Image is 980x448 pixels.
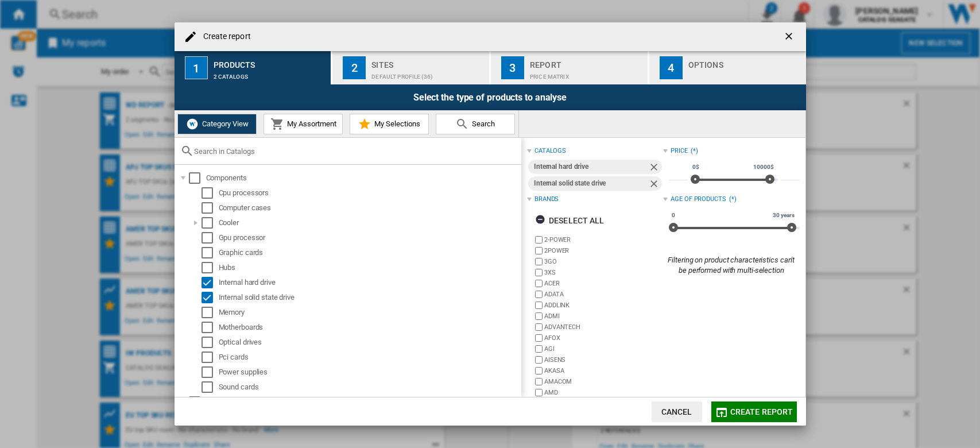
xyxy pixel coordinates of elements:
div: Internal solid state drive [534,176,648,191]
button: 4 Options [649,51,806,84]
input: brand.name [535,269,543,276]
input: brand.name [535,367,543,374]
button: Create report [711,401,797,422]
button: Deselect all [532,210,608,231]
input: brand.name [535,323,543,331]
div: Pci cards [219,352,520,363]
div: Motherboards [219,322,520,333]
span: Search [469,119,495,128]
div: Cpu processors [219,187,520,199]
div: Age of products [671,195,726,204]
input: brand.name [535,334,543,342]
label: AKASA [544,366,663,375]
button: Cancel [652,401,702,422]
input: brand.name [535,312,543,320]
span: Category View [199,119,249,128]
span: Create report [730,407,793,416]
label: 3GO [544,257,663,266]
md-checkbox: Select [202,247,219,258]
div: Brands [534,195,559,204]
div: Memory [219,307,520,318]
button: 3 Report Price Matrix [491,51,649,84]
input: brand.name [535,378,543,385]
div: Gpu processor [219,232,520,244]
div: Power supplies [219,366,520,378]
button: 2 Sites Default profile (36) [332,51,490,84]
md-checkbox: Select [189,396,206,408]
span: My Selections [371,119,420,128]
label: AFOX [544,334,663,342]
div: Cooler [219,217,520,229]
md-checkbox: Select [202,262,219,273]
div: Filtering on product characteristics can't be performed with multi-selection [663,255,799,276]
md-checkbox: Select [202,292,219,303]
md-checkbox: Select [202,366,219,378]
label: 3XS [544,268,663,277]
input: brand.name [535,291,543,298]
input: brand.name [535,258,543,265]
md-checkbox: Select [202,202,219,214]
md-checkbox: Select [202,322,219,333]
div: Components [206,172,520,184]
md-checkbox: Select [202,277,219,288]
div: Hubs [219,262,520,273]
input: brand.name [535,356,543,364]
div: Deselect all [535,210,605,231]
div: Internal solid state drive [219,292,520,303]
span: 30 years [771,211,796,220]
md-checkbox: Select [202,352,219,363]
md-checkbox: Select [202,217,219,229]
img: wiser-icon-white.png [185,117,199,131]
button: 1 Products 2 catalogs [175,51,332,84]
div: Graphic cards [219,247,520,258]
label: 2POWER [544,246,663,255]
div: 2 catalogs [214,68,327,80]
button: Category View [177,114,257,134]
h4: Create report [197,31,251,43]
input: brand.name [535,280,543,287]
div: Default profile (36) [371,68,485,80]
ng-md-icon: Remove [648,161,662,175]
button: Search [436,114,515,134]
div: Products [214,56,327,68]
label: AMACOM [544,377,663,386]
div: Sites [371,56,485,68]
div: Internal hard drive [219,277,520,288]
md-checkbox: Select [202,232,219,244]
div: catalogs [534,146,566,156]
label: ADVANTECH [544,323,663,331]
span: My Assortment [284,119,336,128]
input: brand.name [535,247,543,254]
div: 3 [501,56,524,79]
input: brand.name [535,389,543,396]
div: Report [530,56,643,68]
label: ACER [544,279,663,288]
input: brand.name [535,236,543,244]
label: AGI [544,345,663,353]
div: Price [671,146,688,156]
div: Optical drives [219,337,520,348]
div: 1 [185,56,208,79]
button: getI18NText('BUTTONS.CLOSE_DIALOG') [778,25,801,48]
div: Price Matrix [530,68,643,80]
div: 2 [343,56,366,79]
div: Select the type of products to analyse [175,84,806,110]
label: ADMI [544,312,663,320]
md-checkbox: Select [202,307,219,318]
label: 2-POWER [544,235,663,244]
md-dialog: Create report ... [175,22,806,426]
input: Search in Catalogs [194,147,516,156]
button: My Selections [350,114,429,134]
span: 0$ [691,163,701,172]
ng-md-icon: Remove [648,178,662,192]
label: AISENS [544,356,663,364]
md-checkbox: Select [202,187,219,199]
label: ADDLINK [544,301,663,310]
span: 0 [670,211,677,220]
ng-md-icon: getI18NText('BUTTONS.CLOSE_DIALOG') [783,30,797,44]
input: brand.name [535,302,543,309]
label: AMD [544,388,663,397]
div: Computer peripherals [206,396,520,408]
md-checkbox: Select [189,172,206,184]
button: My Assortment [264,114,343,134]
